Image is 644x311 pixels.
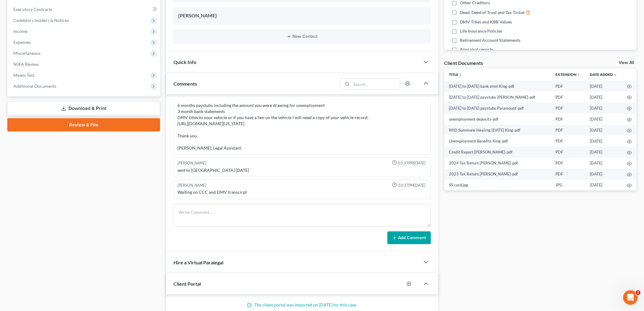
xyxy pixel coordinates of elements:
div: Client Documents [444,60,483,66]
span: 03:37PM[DATE] [398,182,426,188]
div: [PERSON_NAME] [178,12,426,19]
td: [DATE] [585,180,622,191]
span: Hire a Virtual Paralegal [173,260,223,265]
a: Review & File [7,118,160,132]
td: [DATE] [585,158,622,169]
span: DMV Titles and KBB Values [460,19,512,25]
a: Titleunfold_more [449,72,462,77]
a: Executory Contracts [9,4,160,15]
td: PDF [551,114,585,125]
a: View All [619,61,634,65]
td: [DATE] [585,92,622,103]
span: Quick Info [173,59,196,65]
td: 2023 Tax Return [PERSON_NAME]-pdf [444,169,551,180]
td: unemployment deposits-pdf [444,114,551,125]
td: [DATE] [585,103,622,114]
td: SS card.jpg [444,180,551,191]
i: unfold_more [459,73,462,77]
button: Add Comment [387,231,431,244]
td: PDF [551,81,585,92]
p: The client portal was imported on [DATE] for this case. [173,302,431,308]
span: Life Insurance Policies [460,28,502,34]
td: Credit Report [PERSON_NAME]-pdf [444,147,551,157]
td: WID Summons Heairng [DATE] King-pdf [444,125,551,136]
span: Miscellaneous [13,51,40,56]
td: PDF [551,125,585,136]
td: 2024 Tax Return [PERSON_NAME]-pdf [444,158,551,169]
span: Appraisal reports [460,46,493,52]
td: [DATE] [585,147,622,157]
span: Client Portal [173,281,201,287]
span: Codebtors Insiders & Notices [13,18,69,23]
span: Means Test [13,72,34,78]
td: PDF [551,169,585,180]
td: [DATE] to [DATE] paystubs Paramount-pdf [444,103,551,114]
span: SOFA Review [13,62,39,67]
td: PDF [551,136,585,147]
span: Comments [173,81,197,87]
td: [DATE] [585,125,622,136]
td: [DATE] to [DATE] bank stmt King-pdf [444,81,551,92]
i: expand_more [614,73,617,77]
span: Expenses [13,40,31,45]
td: [DATE] [585,114,622,125]
a: SOFA Review [9,59,160,70]
div: Waiting on CCC and DMV transcirpt [177,189,427,195]
td: PDF [551,147,585,157]
div: sent to [GEOGRAPHIC_DATA] [DATE] [177,167,427,173]
span: 2 [636,290,641,295]
button: New Contact [178,34,426,39]
a: Date Added expand_more [590,72,617,77]
td: Unemployment Benefits King-pdf [444,136,551,147]
div: [PERSON_NAME] This is an updated list of information that we still need from you. Let me know if ... [177,66,427,151]
span: Executory Contracts [13,7,52,12]
td: [DATE] [585,81,622,92]
a: Extensionunfold_more [555,72,580,77]
td: PDF [551,158,585,169]
td: [DATE] to [DATE] paystubs [PERSON_NAME]-pdf [444,92,551,103]
span: Retirement Account Statements [460,37,521,43]
td: PDF [551,103,585,114]
a: Download & Print [7,101,160,116]
div: [PERSON_NAME] [177,182,206,188]
input: Search... [352,79,400,89]
td: PDF [551,92,585,103]
td: JPG [551,180,585,191]
td: [DATE] [585,169,622,180]
span: 03:37PM[DATE] [398,160,426,166]
div: [PERSON_NAME] [177,160,206,166]
span: Deed, Deed of Trust and Tax Ticket [460,9,525,16]
td: [DATE] [585,136,622,147]
span: Additional Documents [13,83,56,89]
span: Income [13,29,27,34]
iframe: Intercom live chat [623,290,638,305]
i: unfold_more [576,73,580,77]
